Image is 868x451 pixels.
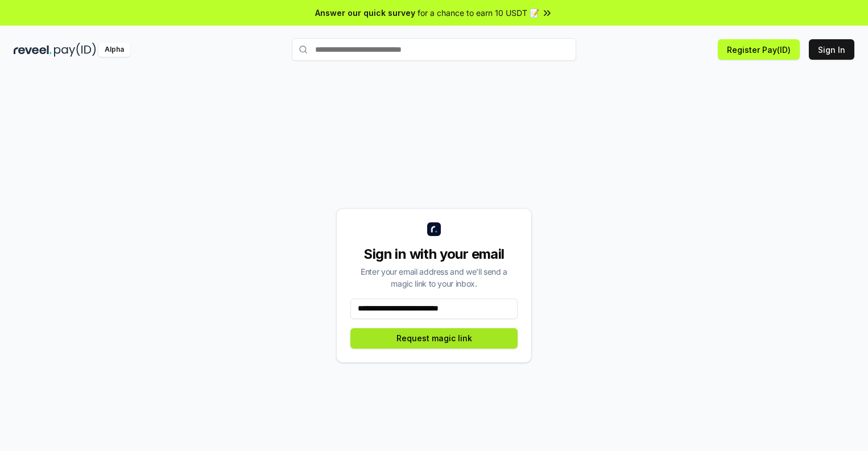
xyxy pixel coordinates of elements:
span: Answer our quick survey [315,7,415,19]
div: Alpha [98,43,130,57]
img: pay_id [54,43,96,57]
button: Request magic link [350,328,518,349]
div: Enter your email address and we’ll send a magic link to your inbox. [350,266,518,289]
span: for a chance to earn 10 USDT 📝 [418,7,539,19]
img: reveel_dark [14,43,52,57]
button: Sign In [809,39,854,60]
button: Register Pay(ID) [718,39,800,60]
div: Sign in with your email [350,245,518,263]
img: logo_small [427,222,441,236]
